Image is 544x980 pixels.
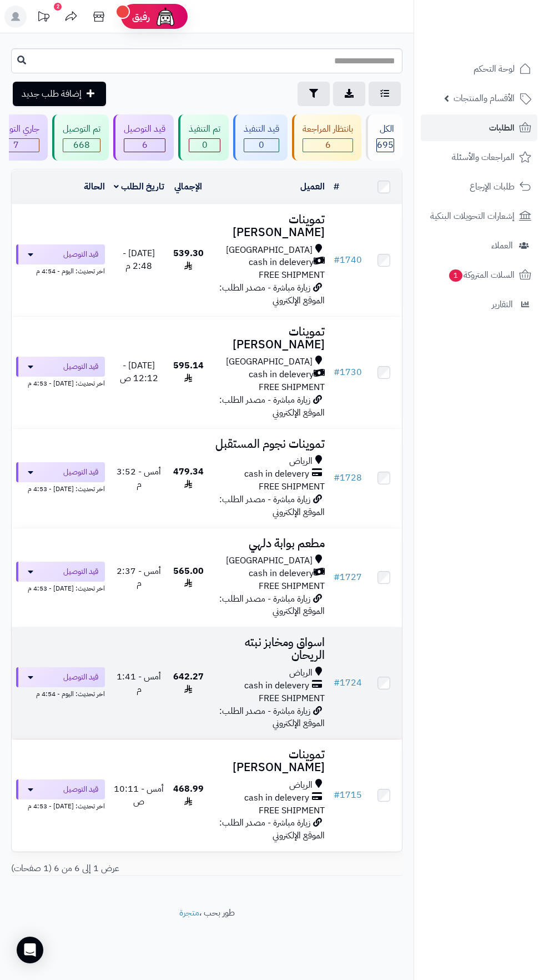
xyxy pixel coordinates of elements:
span: 642.27 [173,670,204,696]
span: قيد التوصيل [63,566,98,577]
div: تم التنفيذ [189,123,220,136]
span: قيد التوصيل [63,672,98,683]
a: التقارير [421,291,537,318]
a: تم التنفيذ 0 [176,114,231,161]
span: # [334,366,340,379]
span: cash in delevery [249,368,314,381]
a: #1724 [334,676,362,689]
span: قيد التوصيل [63,784,98,795]
span: cash in delevery [249,256,314,269]
span: 539.30 [173,247,204,273]
div: قيد التوصيل [124,123,165,136]
span: 565.00 [173,564,204,591]
div: اخر تحديث: [DATE] - 4:53 م [16,482,105,494]
a: السلات المتروكة1 [421,262,537,288]
span: 668 [63,139,100,152]
a: لوحة التحكم [421,56,537,82]
span: السلات المتروكة [448,267,515,283]
span: أمس - 1:41 م [117,670,161,696]
h3: اسواق ومخابز نبته الريحان [213,636,325,662]
h3: تموينات [PERSON_NAME] [213,326,325,351]
div: اخر تحديث: [DATE] - 4:53 م [16,582,105,593]
h3: تموينات [PERSON_NAME] [213,748,325,774]
span: FREE SHIPMENT [259,381,325,394]
div: عرض 1 إلى 6 من 6 (1 صفحات) [3,862,411,875]
span: أمس - 3:52 م [117,465,161,491]
a: #1727 [334,571,362,584]
a: المراجعات والأسئلة [421,144,537,171]
span: 695 [377,139,394,152]
div: الكل [376,123,394,136]
span: 1 [449,269,463,282]
span: cash in delevery [244,679,309,692]
h3: تموينات [PERSON_NAME] [213,213,325,239]
span: 595.14 [173,359,204,385]
a: الكل695 [364,114,405,161]
span: # [334,788,340,802]
span: [DATE] - 2:48 م [123,247,155,273]
div: اخر تحديث: اليوم - 4:54 م [16,264,105,276]
div: Open Intercom Messenger [17,937,43,963]
span: FREE SHIPMENT [259,804,325,817]
img: ai-face.png [154,6,177,28]
h3: مطعم بوابة دلهي [213,537,325,550]
a: طلبات الإرجاع [421,173,537,200]
a: متجرة [179,906,199,919]
span: # [334,571,340,584]
span: زيارة مباشرة - مصدر الطلب: الموقع الإلكتروني [219,592,325,618]
span: 6 [303,139,352,152]
a: إضافة طلب جديد [13,82,106,106]
span: زيارة مباشرة - مصدر الطلب: الموقع الإلكتروني [219,281,325,307]
span: قيد التوصيل [63,361,98,372]
div: قيد التنفيذ [244,123,279,136]
span: الرياض [289,667,313,679]
a: قيد التنفيذ 0 [231,114,290,161]
span: cash in delevery [249,567,314,580]
span: أمس - 2:37 م [117,564,161,591]
span: زيارة مباشرة - مصدر الطلب: الموقع الإلكتروني [219,816,325,842]
a: العميل [300,180,325,193]
span: FREE SHIPMENT [259,268,325,282]
h3: تموينات نجوم المستقبل [213,438,325,451]
span: 0 [189,139,220,152]
a: #1715 [334,788,362,802]
div: بانتظار المراجعة [303,123,353,136]
span: FREE SHIPMENT [259,480,325,493]
div: تم التوصيل [63,123,100,136]
div: اخر تحديث: [DATE] - 4:53 م [16,377,105,388]
a: تم التوصيل 668 [50,114,111,161]
a: الحالة [84,180,105,193]
span: 6 [124,139,165,152]
span: [GEOGRAPHIC_DATA] [226,554,313,567]
a: تحديثات المنصة [29,6,57,31]
span: 479.34 [173,465,204,491]
div: اخر تحديث: اليوم - 4:54 م [16,687,105,699]
div: 2 [54,3,62,11]
span: FREE SHIPMENT [259,692,325,705]
div: اخر تحديث: [DATE] - 4:53 م [16,799,105,811]
span: 0 [244,139,279,152]
span: cash in delevery [244,792,309,804]
a: #1728 [334,471,362,484]
span: زيارة مباشرة - مصدر الطلب: الموقع الإلكتروني [219,704,325,731]
span: # [334,471,340,484]
span: طلبات الإرجاع [470,179,515,194]
span: # [334,676,340,689]
a: قيد التوصيل 6 [111,114,176,161]
a: الطلبات [421,114,537,141]
a: # [334,180,339,193]
span: [DATE] - 12:12 ص [120,359,158,385]
span: FREE SHIPMENT [259,579,325,593]
span: [GEOGRAPHIC_DATA] [226,356,313,368]
a: #1740 [334,253,362,267]
a: تاريخ الطلب [114,180,164,193]
span: الطلبات [489,120,515,136]
span: زيارة مباشرة - مصدر الطلب: الموقع الإلكتروني [219,393,325,419]
span: الأقسام والمنتجات [454,91,515,106]
span: الرياض [289,455,313,468]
